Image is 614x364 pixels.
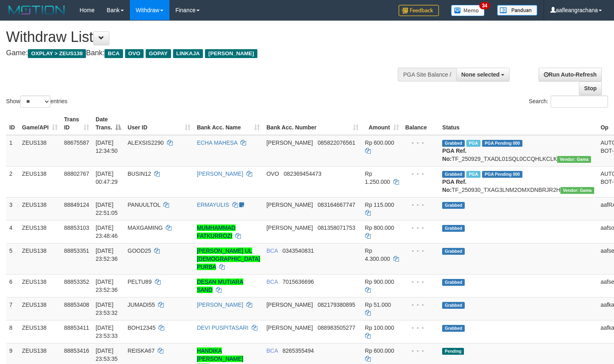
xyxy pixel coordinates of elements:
label: Show entries [6,96,67,108]
span: BCA [104,49,123,58]
span: Grabbed [442,302,465,309]
span: [PERSON_NAME] [266,202,313,208]
span: Vendor URL: https://trx31.1velocity.biz [560,187,594,194]
td: ZEUS138 [19,166,61,197]
span: OVO [266,171,279,177]
th: Amount: activate to sort column ascending [362,112,402,135]
th: Bank Acc. Name: activate to sort column ascending [194,112,263,135]
td: 4 [6,220,19,243]
div: - - - [405,224,436,232]
span: Copy 7015636696 to clipboard [282,279,314,285]
button: None selected [456,68,510,81]
span: 88853351 [64,248,89,254]
span: [DATE] 23:48:46 [96,225,118,239]
img: MOTION_logo.png [6,4,67,16]
a: ERMAYULIS [197,202,229,208]
span: OVO [125,49,144,58]
span: Copy 082179380895 to clipboard [317,302,355,308]
div: - - - [405,139,436,147]
span: 88849124 [64,202,89,208]
span: Copy 083164667747 to clipboard [317,202,355,208]
span: Grabbed [442,140,465,147]
span: Vendor URL: https://trx31.1velocity.biz [557,156,591,163]
a: [PERSON_NAME] [197,302,243,308]
th: User ID: activate to sort column ascending [124,112,194,135]
span: BCA [266,347,278,354]
span: BCA [266,279,278,285]
span: [DATE] 22:51:05 [96,202,118,216]
span: GOPAY [146,49,171,58]
span: 88853352 [64,279,89,285]
td: ZEUS138 [19,297,61,320]
td: 2 [6,166,19,197]
div: - - - [405,247,436,255]
span: [DATE] 23:53:32 [96,302,118,316]
span: Grabbed [442,325,465,332]
img: Button%20Memo.svg [451,5,485,16]
span: PELTU89 [127,279,152,285]
span: Grabbed [442,225,465,232]
a: [PERSON_NAME] UL [DEMOGRAPHIC_DATA] PURBA [197,248,260,270]
span: OXPLAY > ZEUS138 [28,49,86,58]
span: 88853408 [64,302,89,308]
div: - - - [405,170,436,178]
span: [PERSON_NAME] [266,225,313,231]
a: ECHA MAHESA [197,139,237,146]
span: Grabbed [442,279,465,286]
th: ID [6,112,19,135]
span: [PERSON_NAME] [266,302,313,308]
td: 1 [6,135,19,166]
span: 88853411 [64,324,89,331]
input: Search: [551,96,608,108]
td: 7 [6,297,19,320]
span: [PERSON_NAME] [205,49,257,58]
span: Pending [442,348,464,355]
span: 88853416 [64,347,89,354]
td: ZEUS138 [19,320,61,343]
span: PGA Pending [482,171,522,178]
span: Copy 8265355494 to clipboard [282,347,314,354]
span: None selected [462,71,500,78]
span: Rp 600.000 [365,347,394,354]
span: GOOD25 [127,248,151,254]
div: - - - [405,278,436,286]
div: - - - [405,347,436,355]
span: Copy 088983505277 to clipboard [317,324,355,331]
span: Grabbed [442,171,465,178]
span: Copy 081358071753 to clipboard [317,225,355,231]
h1: Withdraw List [6,29,401,45]
th: Date Trans.: activate to sort column descending [92,112,124,135]
td: ZEUS138 [19,220,61,243]
span: MAXGAMING [127,225,163,231]
span: Rp 900.000 [365,279,394,285]
td: 5 [6,243,19,274]
td: ZEUS138 [19,243,61,274]
td: TF_250930_TXAG3LNM2OMXDNBRJR2H [439,166,597,197]
span: Rp 4.300.000 [365,248,390,262]
div: - - - [405,301,436,309]
a: Stop [579,81,602,95]
span: 88802767 [64,171,89,177]
td: ZEUS138 [19,197,61,220]
span: [PERSON_NAME] [266,324,313,331]
a: Run Auto-Refresh [539,68,602,81]
span: Rp 51.000 [365,302,391,308]
b: PGA Ref. No: [442,148,466,162]
span: 88675587 [64,139,89,146]
div: - - - [405,324,436,332]
span: LINKAJA [173,49,203,58]
span: [DATE] 23:52:36 [96,248,118,262]
th: Trans ID: activate to sort column ascending [61,112,92,135]
span: Rp 800.000 [365,225,394,231]
th: Balance [402,112,439,135]
a: [PERSON_NAME] [197,171,243,177]
span: PGA Pending [482,140,522,147]
th: Bank Acc. Number: activate to sort column ascending [263,112,361,135]
span: JUMADI55 [127,302,155,308]
span: Rp 100.000 [365,324,394,331]
span: Rp 1.250.000 [365,171,390,185]
label: Search: [529,96,608,108]
b: PGA Ref. No: [442,179,466,193]
span: [DATE] 12:34:50 [96,139,118,154]
a: DEVI PUSPITASARI [197,324,249,331]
